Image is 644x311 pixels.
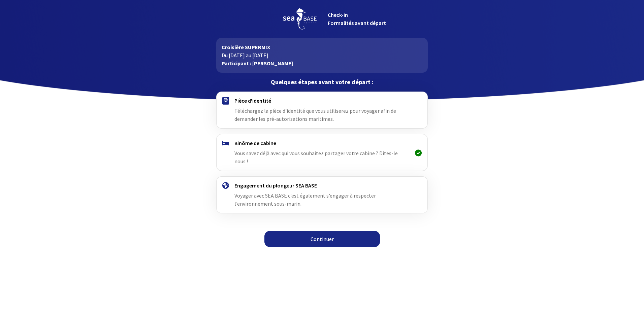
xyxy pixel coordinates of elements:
img: passport.svg [222,97,229,105]
p: Croisière SUPERMIX [222,43,422,51]
h4: Binôme de cabine [234,140,409,146]
img: logo_seabase.svg [283,8,317,30]
span: Téléchargez la pièce d'identité que vous utiliserez pour voyager afin de demander les pré-autoris... [234,107,396,122]
span: Check-in Formalités avant départ [328,11,386,26]
p: Du [DATE] au [DATE] [222,51,422,59]
span: Vous savez déjà avec qui vous souhaitez partager votre cabine ? Dites-le nous ! [234,150,398,165]
h4: Pièce d'identité [234,97,409,104]
img: binome.svg [222,141,229,145]
p: Quelques étapes avant votre départ : [216,78,427,86]
a: Continuer [264,231,380,247]
h4: Engagement du plongeur SEA BASE [234,182,409,189]
img: engagement.svg [222,182,229,189]
span: Voyager avec SEA BASE c’est également s’engager à respecter l’environnement sous-marin. [234,192,376,207]
p: Participant : [PERSON_NAME] [222,59,422,67]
